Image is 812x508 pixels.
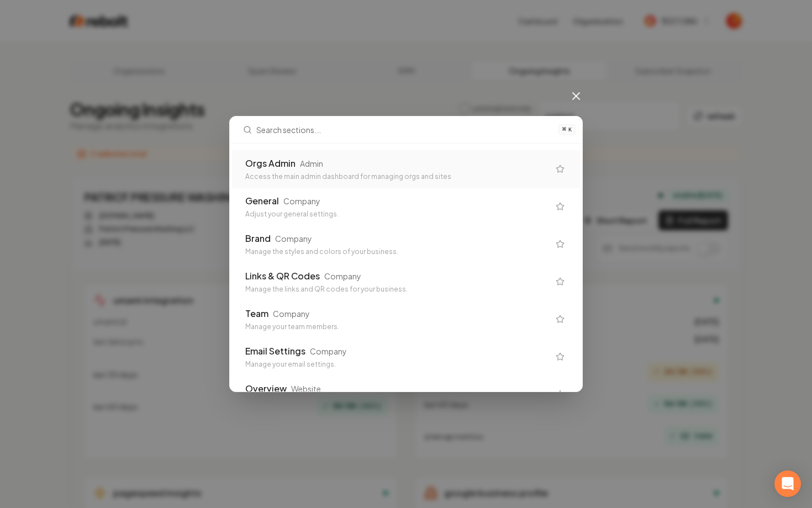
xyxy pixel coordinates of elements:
[245,345,305,358] div: Email Settings
[245,307,268,320] div: Team
[245,322,549,331] div: Manage your team members.
[245,382,287,395] div: Overview
[245,157,296,170] div: Orgs Admin
[245,172,549,181] div: Access the main admin dashboard for managing orgs and sites
[324,271,361,282] div: Company
[245,285,549,294] div: Manage the links and QR codes for your business.
[273,308,310,319] div: Company
[245,194,279,208] div: General
[245,247,549,256] div: Manage the styles and colors of your business.
[291,383,321,394] div: Website
[275,233,312,244] div: Company
[256,117,552,143] input: Search sections...
[300,158,323,169] div: Admin
[245,360,549,369] div: Manage your email settings.
[283,195,320,207] div: Company
[245,269,320,283] div: Links & QR Codes
[310,346,347,357] div: Company
[230,144,582,391] div: Search sections...
[774,470,801,497] div: Open Intercom Messenger
[245,210,549,219] div: Adjust your general settings.
[245,232,271,245] div: Brand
